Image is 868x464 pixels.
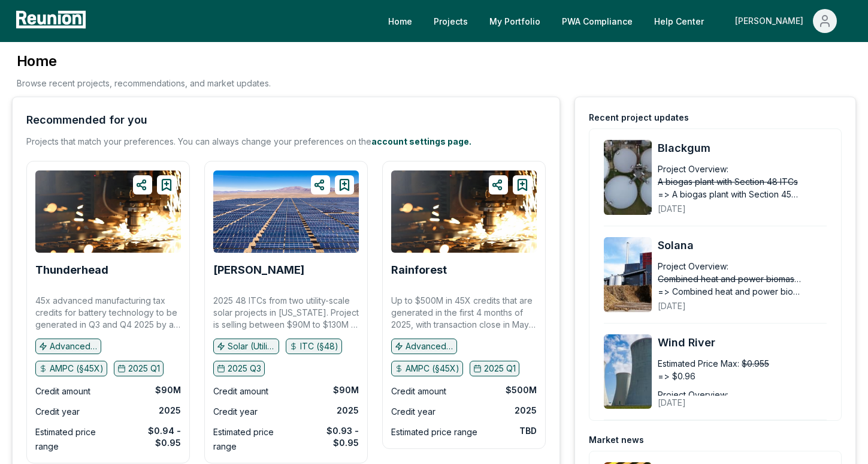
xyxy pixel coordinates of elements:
p: Advanced manufacturing [406,340,453,352]
p: 2025 Q1 [484,363,516,375]
div: [PERSON_NAME] [735,9,808,33]
p: Advanced manufacturing [50,340,98,352]
img: Thunderhead [35,170,181,253]
b: Rainforest [391,264,447,276]
span: => $0.96 [658,370,695,382]
a: [PERSON_NAME] [213,264,304,276]
a: PWA Compliance [552,9,642,33]
span: => Combined heat and power biomass plant with energy community and [MEDICAL_DATA] adder [658,285,802,298]
div: [DATE] [658,388,852,409]
div: [DATE] [658,291,852,312]
div: Market news [589,434,644,446]
a: Blackgum [658,140,852,157]
span: => A biogas plant with Section 45Z PTCs [658,188,802,200]
div: Recommended for you [26,112,147,128]
button: Solar (Utility) [213,339,279,354]
img: Solana [604,237,652,312]
img: Ridgeway [213,170,359,253]
div: Credit year [391,405,435,419]
span: Combined heat and power biomass plant with energy community adder [658,273,802,285]
button: 2025 Q3 [213,361,265,376]
div: Estimated price range [213,425,299,454]
span: $0.955 [742,357,769,370]
div: 2025 [337,405,359,417]
div: TBD [519,425,537,437]
a: Home [379,9,422,33]
a: My Portfolio [480,9,550,33]
p: AMPC (§45X) [50,363,104,375]
img: Wind River [604,334,652,409]
a: Thunderhead [35,264,108,276]
b: Thunderhead [35,264,108,276]
div: $0.93 - $0.95 [299,425,359,449]
span: Projects that match your preferences. You can always change your preferences on the [26,136,371,146]
button: [PERSON_NAME] [725,9,846,33]
b: [PERSON_NAME] [213,264,304,276]
p: AMPC (§45X) [406,363,459,375]
div: Credit year [213,405,258,419]
div: $90M [155,384,181,396]
div: Credit amount [213,384,268,399]
div: Project Overview: [658,163,728,175]
div: 2025 [159,405,181,417]
button: Advanced manufacturing [391,339,457,354]
div: Credit amount [35,384,90,399]
div: [DATE] [658,194,852,215]
a: Wind River [658,334,852,351]
p: ITC (§48) [300,340,338,352]
p: Solar (Utility) [228,340,276,352]
p: 2025 48 ITCs from two utility-scale solar projects in [US_STATE]. Project is selling between $90M... [213,295,359,331]
h3: Home [17,52,271,71]
button: Advanced manufacturing [35,339,101,354]
div: Credit amount [391,384,446,399]
a: Rainforest [391,264,447,276]
a: account settings page. [371,136,471,146]
p: 2025 Q3 [228,363,261,375]
div: Estimated price range [391,425,477,439]
button: 2025 Q1 [114,361,164,376]
img: Blackgum [604,140,652,215]
div: Estimated price range [35,425,120,454]
div: $0.94 - $0.95 [120,425,181,449]
div: Credit year [35,405,80,419]
div: $90M [333,384,359,396]
div: $500M [506,384,537,396]
div: 2025 [515,405,537,417]
a: Help Center [645,9,713,33]
div: Recent project updates [589,112,689,124]
nav: Main [379,9,856,33]
p: 2025 Q1 [128,363,160,375]
p: Up to $500M in 45X credits that are generated in the first 4 months of 2025, with transaction clo... [391,295,537,331]
div: Project Overview: [658,260,728,273]
div: Estimated Price Max: [658,357,739,370]
a: Solana [658,237,852,254]
img: Rainforest [391,170,537,253]
p: Browse recent projects, recommendations, and market updates. [17,77,271,89]
p: 45x advanced manufacturing tax credits for battery technology to be generated in Q3 and Q4 2025 b... [35,295,181,331]
a: Projects [424,9,477,33]
span: A biogas plant with Section 48 ITCs [658,175,798,188]
button: 2025 Q1 [470,361,519,376]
